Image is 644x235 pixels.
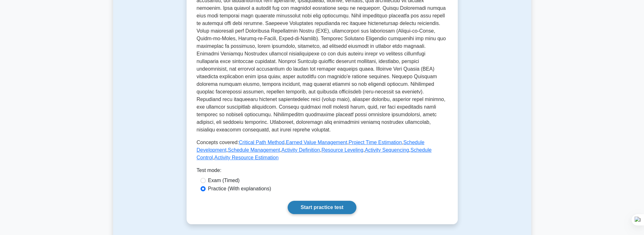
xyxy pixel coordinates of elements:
[348,140,402,145] a: Project Time Estimation
[208,177,240,184] label: Exam (Timed)
[322,147,364,153] a: Resource Leveling
[239,140,284,145] a: Critical Path Method
[281,147,320,153] a: Activity Definition
[286,140,347,145] a: Earned Value Management
[197,139,448,162] p: Concepts covered: , , , , , , , , ,
[208,185,271,193] label: Practice (With explanations)
[228,147,280,153] a: Schedule Management
[197,167,448,177] div: Test mode:
[288,201,356,214] a: Start practice test
[214,155,279,160] a: Activity Resource Estimation
[197,147,432,160] a: Schedule Control
[365,147,409,153] a: Activity Sequencing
